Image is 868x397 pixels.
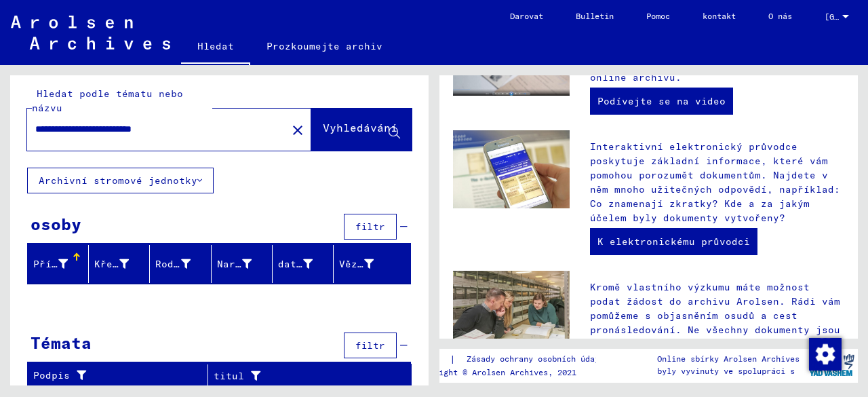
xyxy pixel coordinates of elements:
mat-header-cell: Rodné jméno [150,245,211,283]
div: Rodné jméno [155,253,210,275]
font: Bulletin [576,11,614,21]
button: filtr [344,214,397,240]
font: Příjmení [33,258,82,270]
a: Podívejte se na video [590,88,733,115]
img: Arolsen_neg.svg [11,16,170,50]
font: Hledat [197,40,234,52]
font: Online sbírky Arolsen Archives [657,354,800,364]
div: Vězeň č. [339,253,394,275]
font: Hledat podle tématu nebo názvu [32,88,183,114]
font: V krátkém videu jsme shromáždili nejdůležitější tipy pro vyhledávání v online archivu. [590,43,816,83]
font: kontakt [703,11,736,21]
font: Copyright © Arolsen Archives, 2021 [415,367,576,377]
font: osoby [31,214,81,234]
div: Změna souhlasu [808,337,841,370]
font: titul [214,370,244,382]
font: byly vyvinuty ve spolupráci s [657,366,795,376]
font: Interaktivní elektronický průvodce poskytuje základní informace, které vám pomohou porozumět doku... [590,140,840,224]
font: K elektronickému průvodci [597,235,750,248]
mat-header-cell: Křestní jméno [89,245,150,283]
img: Změna souhlasu [809,338,842,371]
a: Prozkoumejte archiv [250,30,399,62]
font: Podívejte se na video [597,95,726,107]
div: Narození [217,253,272,275]
div: datum narození [278,253,333,275]
mat-header-cell: Narození [212,245,273,283]
font: Rodné jméno [155,258,222,270]
button: Jasný [284,116,311,143]
div: titul [214,365,395,387]
font: Vyhledávání [323,121,397,134]
font: | [450,353,456,365]
font: Témata [31,333,92,353]
mat-header-cell: Vězeň č. [334,245,410,283]
font: Darovat [510,11,543,21]
img: inquiries.jpg [453,271,570,349]
img: eguide.jpg [453,130,570,208]
img: yv_logo.png [806,348,857,382]
font: filtr [355,339,385,352]
button: Archivní stromové jednotky [27,168,214,193]
div: Příjmení [33,253,88,275]
font: O nás [768,11,792,21]
font: Narození [217,258,266,270]
mat-header-cell: datum narození [273,245,334,283]
button: filtr [344,333,397,358]
font: Pomoc [646,11,670,21]
a: Hledat [181,30,250,65]
font: Zásady ochrany osobních údajů [467,354,604,364]
font: datum narození [278,258,363,270]
font: Křestní jméno [94,258,174,270]
div: Podpis [33,365,208,387]
font: Kromě vlastního výzkumu máte možnost podat žádost do archivu Arolsen. Rádi vám pomůžeme s objasně... [590,281,840,350]
font: filtr [355,221,385,233]
font: Prozkoumejte archiv [267,40,382,52]
a: K elektronickému průvodci [590,228,757,255]
a: Zásady ochrany osobních údajů [456,352,620,366]
div: Křestní jméno [94,253,149,275]
font: Podpis [33,369,70,381]
mat-icon: close [290,122,306,138]
font: Archivní stromové jednotky [39,174,197,187]
mat-header-cell: Příjmení [28,245,89,283]
button: Vyhledávání [311,109,412,151]
font: Vězeň č. [339,258,388,270]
